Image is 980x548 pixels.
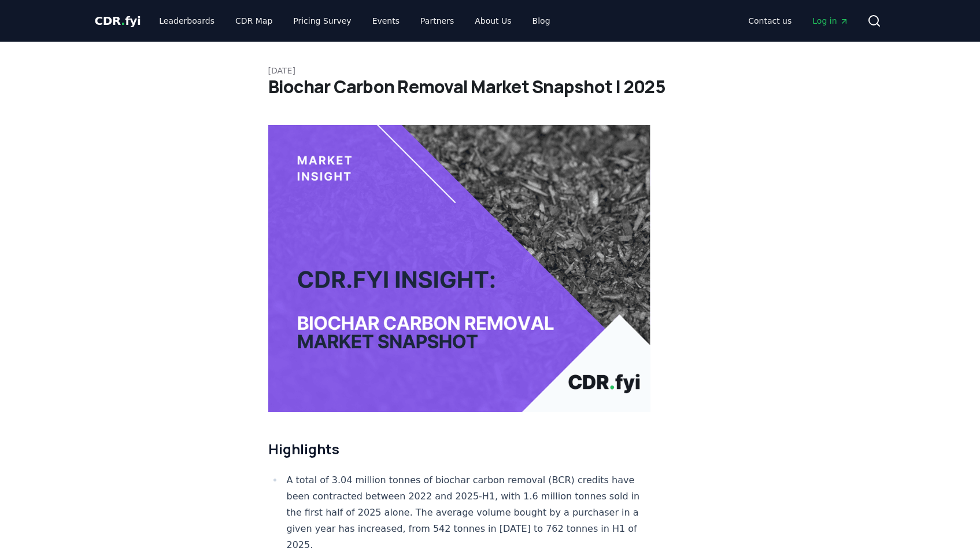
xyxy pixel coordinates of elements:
[284,10,360,31] a: Pricing Survey
[363,10,409,31] a: Events
[268,125,651,412] img: blog post image
[739,10,857,31] nav: Main
[95,13,141,29] a: CDR.fyi
[268,65,712,76] p: [DATE]
[812,15,848,27] span: Log in
[465,10,520,31] a: About Us
[268,76,712,97] h1: Biochar Carbon Removal Market Snapshot | 2025
[150,10,559,31] nav: Main
[121,14,125,28] span: .
[523,10,560,31] a: Blog
[226,10,282,31] a: CDR Map
[150,10,224,31] a: Leaderboards
[803,10,857,31] a: Log in
[95,14,141,28] span: CDR fyi
[739,10,801,31] a: Contact us
[268,440,651,458] h2: Highlights
[411,10,463,31] a: Partners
